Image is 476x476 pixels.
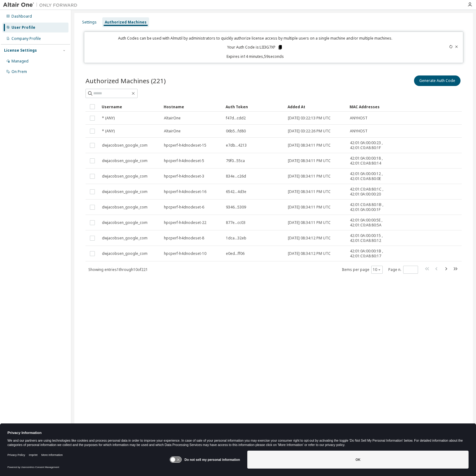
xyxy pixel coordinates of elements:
[102,158,148,163] span: dwjacobsen_google_com
[3,2,81,8] img: Altair One
[226,205,246,210] span: 9346...5309
[102,143,148,148] span: dwjacobsen_google_com
[164,220,206,225] span: hpcperf-h4dnodeset-22
[350,156,396,166] span: 42:01:0A:00:00:18 , 42:01:C0:A8:80:14
[226,251,245,256] span: e0ed...ff06
[288,116,331,121] span: [DATE] 03:22:13 PM UTC
[350,116,368,121] span: ANYHOST
[105,20,147,25] div: Authorized Machines
[86,76,166,85] span: Authorized Machines (221)
[226,116,246,121] span: f47d...cdd2
[350,218,396,228] span: 42:01:0A:00:00:5E , 42:01:C0:A8:80:5A
[350,171,396,181] span: 42:01:0A:00:00:12 , 42:01:C0:A8:80:0E
[11,69,27,74] div: On Prem
[350,140,396,150] span: 42:01:0A:00:00:23 , 42:01:C0:A8:80:1F
[288,143,331,148] span: [DATE] 08:34:11 PM UTC
[164,236,204,241] span: hpcperf-h4dnodeset-8
[102,236,148,241] span: dwjacobsen_google_com
[164,116,181,121] span: AltairOne
[288,174,331,179] span: [DATE] 08:34:11 PM UTC
[350,202,396,212] span: 42:01:C0:A8:80:1B , 42:01:0A:00:00:1F
[288,189,331,194] span: [DATE] 08:34:11 PM UTC
[288,129,331,134] span: [DATE] 03:22:26 PM UTC
[164,158,204,163] span: hpcperf-h4dnodeset-5
[102,251,148,256] span: dwjacobsen_google_com
[226,236,246,241] span: 1dca...32eb
[11,36,41,41] div: Company Profile
[88,54,422,59] p: Expires in 14 minutes, 59 seconds
[288,236,331,241] span: [DATE] 08:34:12 PM UTC
[414,75,461,86] button: Generate Auth Code
[227,45,283,50] p: Your Auth Code is: LII3G7XP
[373,267,381,272] button: 10
[164,205,204,210] span: hpcperf-h4dnodeset-6
[82,20,97,25] div: Settings
[164,174,204,179] span: hpcperf-h4dnodeset-3
[288,220,331,225] span: [DATE] 08:34:11 PM UTC
[350,233,396,243] span: 42:01:0A:00:00:15 , 42:01:C0:A8:80:12
[4,48,37,53] div: License Settings
[102,220,148,225] span: dwjacobsen_google_com
[288,158,331,163] span: [DATE] 08:34:11 PM UTC
[226,129,246,134] span: 06b5...fd80
[88,267,148,272] span: Showing entries 1 through 10 of 221
[226,143,247,148] span: e7db...4213
[226,174,246,179] span: 834e...c26d
[350,129,368,134] span: ANYHOST
[102,129,115,134] span: * (ANY)
[11,14,32,19] div: Dashboard
[102,102,159,112] div: Username
[342,266,383,274] span: Items per page
[164,251,206,256] span: hpcperf-h4dnodeset-10
[226,158,245,163] span: 79f0...55ca
[226,102,283,112] div: Auth Token
[102,189,148,194] span: dwjacobsen_google_com
[288,251,331,256] span: [DATE] 08:34:12 PM UTC
[350,187,396,197] span: 42:01:C0:A8:80:1C , 42:01:0A:00:00:20
[226,220,245,225] span: 877e...cc03
[164,129,181,134] span: AltairOne
[288,102,345,112] div: Added At
[11,25,35,30] div: User Profile
[350,249,396,259] span: 42:01:0A:00:00:1B , 42:01:C0:A8:80:17
[88,36,422,41] p: Auth Codes can be used with Almutil by administrators to quickly authorize license access by mult...
[102,205,148,210] span: dwjacobsen_google_com
[102,116,115,121] span: * (ANY)
[350,102,397,112] div: MAC Addresses
[388,266,418,274] span: Page n.
[11,59,29,64] div: Managed
[102,174,148,179] span: dwjacobsen_google_com
[288,205,331,210] span: [DATE] 08:34:11 PM UTC
[164,143,206,148] span: hpcperf-h4dnodeset-15
[164,102,221,112] div: Hostname
[164,189,206,194] span: hpcperf-h4dnodeset-16
[226,189,246,194] span: 6542...4d3e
